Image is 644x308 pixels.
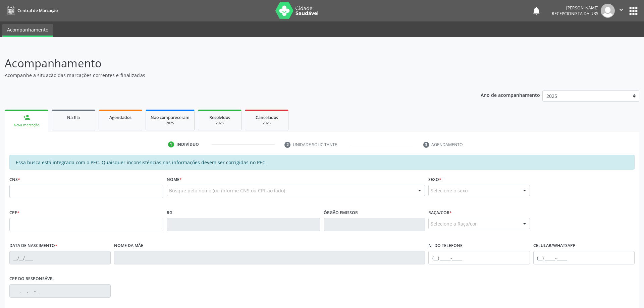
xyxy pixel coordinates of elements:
[481,90,540,99] p: Ano de acompanhamento
[9,241,57,251] label: Data de nascimento
[615,4,628,18] button: 
[109,115,131,120] span: Agendados
[428,241,463,251] label: Nº do Telefone
[23,114,30,121] div: person_add
[9,155,635,170] div: Essa busca está integrada com o PEC. Quaisquer inconsistências nas informações devem ser corrigid...
[114,241,143,251] label: Nome da mãe
[5,5,58,16] a: Central de Marcação
[618,6,625,13] i: 
[209,115,230,120] span: Resolvidos
[9,274,55,284] label: CPF do responsável
[176,141,199,147] div: Indivíduo
[9,123,44,128] div: Nova marcação
[169,187,285,194] span: Busque pelo nome (ou informe CNS ou CPF ao lado)
[9,284,111,298] input: ___.___.___-__
[628,5,639,17] button: apps
[67,115,80,120] span: Na fila
[168,141,174,147] div: 1
[428,174,441,185] label: Sexo
[9,207,19,218] label: CPF
[167,207,172,218] label: RG
[17,8,58,13] span: Central de Marcação
[532,6,541,15] button: notifications
[552,11,598,16] span: Recepcionista da UBS
[324,207,358,218] label: Órgão emissor
[203,121,236,126] div: 2025
[5,55,449,72] p: Acompanhamento
[428,251,530,264] input: (__) _____-_____
[250,121,283,126] div: 2025
[9,174,20,185] label: CNS
[533,241,576,251] label: Celular/WhatsApp
[428,207,452,218] label: Raça/cor
[151,121,190,126] div: 2025
[431,187,468,194] span: Selecione o sexo
[9,251,111,264] input: __/__/____
[2,24,53,37] a: Acompanhamento
[533,251,635,264] input: (__) _____-_____
[151,115,190,120] span: Não compareceram
[5,72,449,79] p: Acompanhe a situação das marcações correntes e finalizadas
[256,115,278,120] span: Cancelados
[601,4,615,18] img: img
[167,174,182,185] label: Nome
[431,220,477,227] span: Selecione a Raça/cor
[552,5,598,11] div: [PERSON_NAME]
